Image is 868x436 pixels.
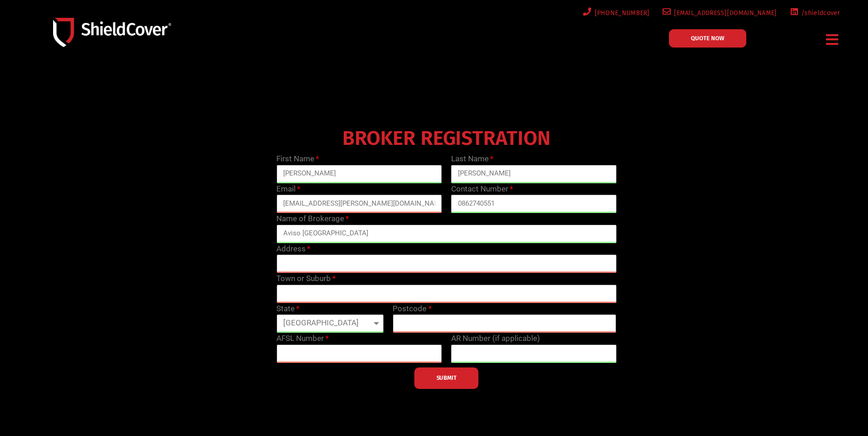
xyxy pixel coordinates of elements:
a: QUOTE NOW [669,29,746,48]
span: [EMAIL_ADDRESS][DOMAIN_NAME] [671,7,776,19]
img: Shield-Cover-Underwriting-Australia-logo-full [53,18,171,47]
h4: BROKER REGISTRATION [272,133,621,144]
label: Town or Suburb [276,273,335,285]
a: [EMAIL_ADDRESS][DOMAIN_NAME] [661,7,777,19]
span: QUOTE NOW [691,35,724,41]
a: /shieldcover [788,7,840,19]
label: AFSL Number [276,333,329,345]
span: [PHONE_NUMBER] [592,7,650,19]
label: Postcode [393,303,431,315]
button: SUBMIT [415,367,479,389]
span: SUBMIT [437,377,457,379]
label: Address [276,243,310,255]
label: Name of Brokerage [276,213,349,225]
label: AR Number (if applicable) [451,333,540,345]
label: Email [276,183,300,195]
a: [PHONE_NUMBER] [581,7,650,19]
label: Contact Number [451,183,513,195]
span: /shieldcover [798,7,840,19]
div: Menu Toggle [823,29,842,50]
label: State [276,303,299,315]
label: Last Name [451,153,493,165]
label: First Name [276,153,319,165]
